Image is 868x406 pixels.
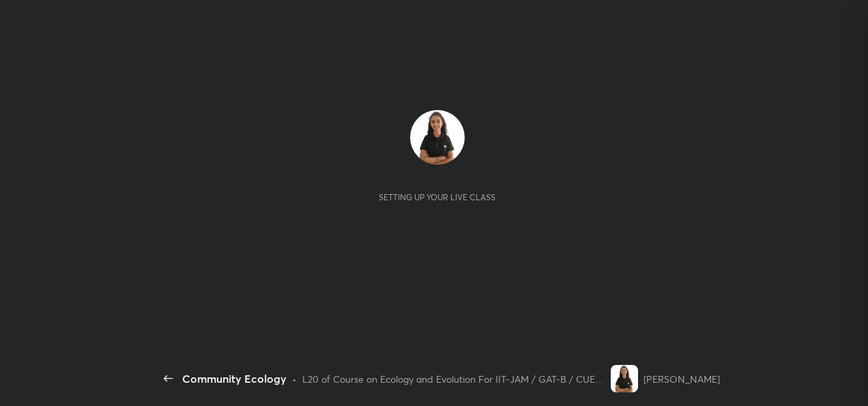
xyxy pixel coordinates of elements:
[410,110,465,165] img: 31e0e67977fa4eb481ffbcafe7fbc2ad.jpg
[302,372,605,386] div: L20 of Course on Ecology and Evolution For IIT-JAM / GAT-B / CUET PG 2026/27
[643,372,720,386] div: [PERSON_NAME]
[182,370,287,387] div: Community Ecology
[611,365,638,392] img: 31e0e67977fa4eb481ffbcafe7fbc2ad.jpg
[292,372,297,386] div: •
[379,192,495,202] div: Setting up your live class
